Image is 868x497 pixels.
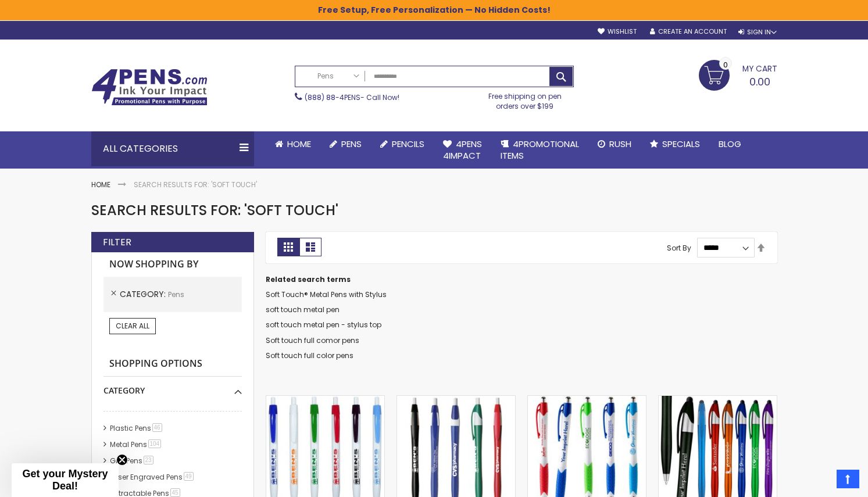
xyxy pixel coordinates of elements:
div: Sign In [738,28,777,37]
a: Soft touch full color pens [266,351,353,360]
span: 46 [152,423,162,432]
a: Solid Javelina Dart Pen - White [397,395,515,405]
button: Close teaser [116,454,128,466]
a: 4Pens4impact [434,131,491,169]
div: Get your Mystery Deal!Close teaser [12,463,119,497]
span: Home [287,138,311,150]
a: TouchWrite Query Stylus Pen [659,395,777,405]
iframe: Google Customer Reviews [772,466,868,497]
span: Pens [341,138,362,150]
a: Blog [709,131,751,157]
a: Rush [588,131,641,157]
span: Search results for: 'soft touch' [91,201,338,220]
a: Soft touch full comor pens [266,335,359,345]
span: - Call Now! [305,92,399,102]
span: 23 [144,456,153,464]
a: Pens [320,131,371,157]
a: Specials [641,131,709,157]
a: Pencils [371,131,434,157]
span: Category [120,288,168,300]
a: Home [91,180,110,189]
img: 4Pens Custom Pens and Promotional Products [91,69,208,106]
span: Pencils [392,138,424,150]
span: Pens [168,289,184,299]
a: 0.00 0 [699,60,777,89]
span: Specials [662,138,700,150]
span: 4Pens 4impact [443,138,482,162]
a: Custom Cambria Plastic Retractable Ballpoint Pen - Colored Clip [266,395,384,405]
label: Sort By [667,242,691,252]
a: 4PROMOTIONALITEMS [491,131,588,169]
a: Wishlist [598,27,637,36]
div: Category [103,377,242,396]
span: Clear All [116,321,149,331]
span: Pens [301,71,359,81]
span: 0 [723,59,728,70]
span: Rush [609,138,631,150]
a: (888) 88-4PENS [305,92,360,102]
div: Free shipping on pen orders over $199 [476,87,574,110]
dt: Related search terms [266,275,777,284]
strong: Filter [103,236,131,249]
strong: Shopping Options [103,352,242,377]
a: Plastic Pens46 [107,423,166,433]
strong: Search results for: 'soft touch' [134,180,257,189]
a: Pens [295,66,365,85]
strong: Grid [277,238,299,256]
a: Grip Pens23 [107,456,158,466]
a: Laser Engraved Pens49 [107,472,198,482]
a: soft touch metal pen - stylus top [266,320,381,330]
a: Metal Pens104 [107,439,166,449]
a: Create an Account [650,27,727,36]
strong: Now Shopping by [103,252,242,277]
a: Clear All [109,318,156,334]
span: 45 [170,488,180,497]
span: 4PROMOTIONAL ITEMS [501,138,579,162]
span: 104 [148,439,162,448]
span: Get your Mystery Deal! [22,468,108,492]
span: 49 [184,472,194,481]
a: Soft Touch® Metal Pens with Stylus [266,289,387,299]
span: Blog [719,138,741,150]
span: 0.00 [749,74,770,89]
a: soft touch metal pen [266,305,340,314]
a: Home [266,131,320,157]
div: All Categories [91,131,254,166]
a: Avenir® Custom Soft Grip Advertising Pens [528,395,646,405]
